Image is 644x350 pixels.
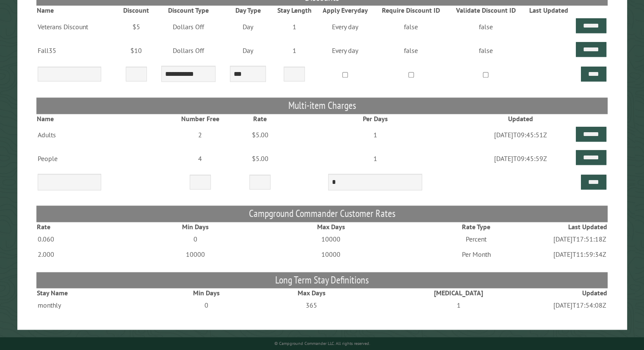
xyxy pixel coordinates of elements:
[36,97,608,114] h2: Multi-item Charges
[552,297,608,313] td: [DATE]T17:54:08Z
[36,222,129,231] th: Rate
[258,288,365,297] th: Max Days
[119,15,153,39] td: $5
[400,247,552,262] td: Per Month
[237,123,283,147] td: $5.00
[374,6,448,15] th: Require Discount ID
[283,123,467,147] td: 1
[283,114,467,123] th: Per Days
[237,147,283,170] td: $5.00
[274,341,370,346] small: © Campground Commander LLC. All rights reserved.
[36,123,163,147] td: Adults
[448,15,524,39] td: false
[36,288,155,297] th: Stay Name
[262,231,401,247] td: 10000
[262,247,401,262] td: 10000
[36,6,119,15] th: Name
[224,39,272,62] td: Day
[153,39,224,62] td: Dollars Off
[467,123,574,147] td: [DATE]T09:45:51Z
[365,288,552,297] th: [MEDICAL_DATA]
[272,39,316,62] td: 1
[400,222,552,231] th: Rate Type
[374,39,448,62] td: false
[374,15,448,39] td: false
[552,247,608,262] td: [DATE]T11:59:34Z
[163,123,238,147] td: 2
[237,114,283,123] th: Rate
[36,39,119,62] td: Fall35
[258,297,365,313] td: 365
[262,222,401,231] th: Max Days
[155,288,258,297] th: Min Days
[36,297,155,313] td: monthly
[153,15,224,39] td: Dollars Off
[467,114,574,123] th: Updated
[316,6,374,15] th: Apply Everyday
[524,6,574,15] th: Last Updated
[552,222,608,231] th: Last Updated
[224,15,272,39] td: Day
[129,247,262,262] td: 10000
[552,288,608,297] th: Updated
[36,15,119,39] td: Veterans Discount
[316,39,374,62] td: Every day
[272,15,316,39] td: 1
[365,297,552,313] td: 1
[400,231,552,247] td: Percent
[119,39,153,62] td: $10
[129,231,262,247] td: 0
[36,147,163,170] td: People
[119,6,153,15] th: Discount
[36,247,129,262] td: 2.000
[552,231,608,247] td: [DATE]T17:51:18Z
[224,6,272,15] th: Day Type
[448,6,524,15] th: Validate Discount ID
[36,231,129,247] td: 0.060
[153,6,224,15] th: Discount Type
[36,272,608,288] h2: Long Term Stay Definitions
[467,147,574,170] td: [DATE]T09:45:59Z
[316,15,374,39] td: Every day
[36,114,163,123] th: Name
[283,147,467,170] td: 1
[129,222,262,231] th: Min Days
[272,6,316,15] th: Stay Length
[163,114,238,123] th: Number Free
[163,147,238,170] td: 4
[36,206,608,222] h2: Campground Commander Customer Rates
[155,297,258,313] td: 0
[448,39,524,62] td: false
